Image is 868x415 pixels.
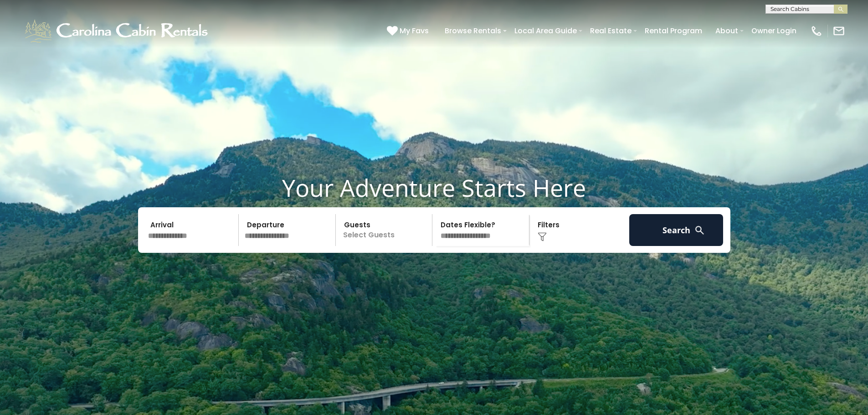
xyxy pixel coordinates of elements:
a: My Favs [387,25,431,37]
p: Select Guests [339,214,432,246]
a: Browse Rentals [440,23,506,39]
a: Local Area Guide [510,23,581,39]
img: filter--v1.png [538,232,547,241]
a: Rental Program [640,23,707,39]
img: phone-regular-white.png [810,25,823,37]
a: Real Estate [586,23,636,39]
img: mail-regular-white.png [832,25,845,37]
h1: Your Adventure Starts Here [7,174,861,202]
a: Owner Login [747,23,801,39]
a: About [711,23,743,39]
span: My Favs [400,25,429,36]
button: Search [629,214,724,246]
img: search-regular-white.png [694,225,705,236]
img: White-1-1-2.png [23,17,212,45]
